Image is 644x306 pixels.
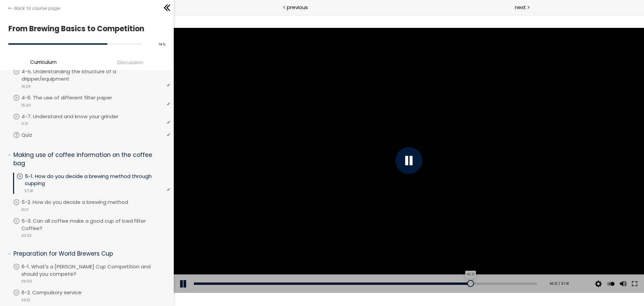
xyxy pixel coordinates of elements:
span: Curriculum [30,58,57,66]
span: Back to course page [14,5,60,12]
p: Quiz [21,131,46,139]
p: Preparation for World Brewers Cup [13,250,165,258]
p: 4-6. The use of different filter paper [21,94,125,101]
span: 10:11 [21,207,29,213]
button: Video quality [420,260,430,278]
p: 5-1. How do you decide a brewing method through cupping [25,173,170,187]
p: 5-2. How do you decide a brewing method [21,199,142,206]
p: 4-7. Understand and know your grinder [21,113,132,120]
p: 4-5. Understanding the structure of a dripper/equipment [21,68,170,83]
span: 74 % [158,42,165,47]
span: 16:29 [21,84,31,89]
a: Back to course page [8,5,60,12]
h1: From Brewing Basics to Competition [8,23,162,35]
span: Discussion [117,58,143,66]
span: next [515,3,526,11]
p: Making use of coffee information on the coffee bag [13,151,165,167]
button: Play back rate [432,260,442,278]
div: Change playback rate [431,260,443,278]
div: 46:31 [291,256,302,263]
span: 16:20 [21,102,31,108]
span: 57:41 [24,188,33,194]
span: 11:31 [21,121,28,127]
span: previous [287,3,308,11]
div: 46:31 / 57:41 [369,266,395,272]
button: Volume [444,260,454,278]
